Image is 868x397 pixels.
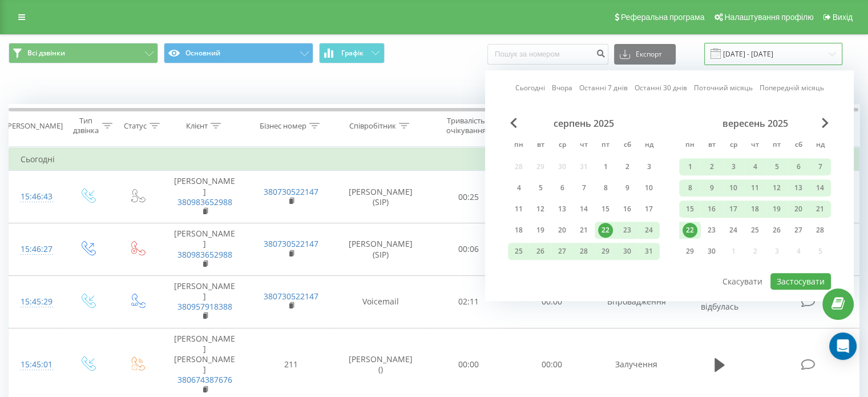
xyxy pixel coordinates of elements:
a: Вчора [552,83,572,94]
div: Клієнт [186,121,208,131]
div: 14 [813,181,827,195]
div: чт 18 вер 2025 р. [744,200,766,218]
a: Останні 30 днів [635,83,687,94]
div: чт 14 серп 2025 р. [573,200,595,218]
div: ср 13 серп 2025 р. [551,200,573,218]
td: 00:00 [510,275,593,328]
div: вересень 2025 [679,118,831,129]
div: нд 24 серп 2025 р. [638,222,660,239]
td: 00:25 [427,171,510,223]
td: 00:06 [427,223,510,276]
div: 23 [704,223,719,238]
div: пн 8 вер 2025 р. [679,179,701,197]
a: Поточний місяць [694,83,753,94]
div: вт 19 серп 2025 р. [530,222,551,239]
div: чт 11 вер 2025 р. [744,179,766,197]
div: 19 [769,202,784,216]
div: нд 17 серп 2025 р. [638,200,660,218]
a: Останні 7 днів [579,83,628,94]
div: вт 9 вер 2025 р. [701,179,722,197]
div: 2 [620,159,635,174]
div: чт 25 вер 2025 р. [744,222,766,239]
div: 16 [620,202,635,216]
abbr: неділя [640,137,657,154]
a: 380730522147 [264,238,318,249]
abbr: понеділок [510,137,527,154]
div: 4 [748,159,762,174]
abbr: субота [790,137,807,154]
span: Previous Month [510,118,517,128]
div: 28 [813,223,827,238]
a: Сьогодні [515,83,545,94]
div: 28 [576,244,591,259]
div: нд 28 вер 2025 р. [809,222,831,239]
div: 27 [791,223,806,238]
abbr: п’ятниця [597,137,614,154]
div: 5 [769,159,784,174]
td: Впровадження [593,275,679,328]
div: 17 [641,202,656,216]
div: ср 24 вер 2025 р. [722,222,744,239]
div: чт 21 серп 2025 р. [573,222,595,239]
div: сб 2 серп 2025 р. [616,158,638,175]
div: 22 [598,223,613,238]
div: 15:45:29 [21,291,51,313]
div: пн 22 вер 2025 р. [679,222,701,239]
a: 380730522147 [264,186,318,197]
td: 02:11 [427,275,510,328]
div: 2 [704,159,719,174]
div: 24 [641,223,656,238]
div: 24 [726,223,741,238]
div: [PERSON_NAME] [5,121,63,131]
td: Voicemail [334,275,427,328]
div: вт 16 вер 2025 р. [701,200,722,218]
div: 12 [533,202,548,216]
span: Next Month [822,118,829,128]
div: вт 30 вер 2025 р. [701,243,722,260]
td: [PERSON_NAME] [162,223,248,276]
abbr: четвер [746,137,764,154]
div: 25 [748,223,762,238]
div: Співробітник [349,121,396,131]
a: 380957918388 [177,301,232,312]
div: пт 22 серп 2025 р. [595,222,616,239]
abbr: субота [619,137,636,154]
button: Основний [164,43,313,63]
div: 1 [683,159,697,174]
button: Графік [319,43,385,63]
div: Бізнес номер [260,121,306,131]
abbr: неділя [812,137,829,154]
div: нд 10 серп 2025 р. [638,179,660,197]
div: 25 [511,244,526,259]
div: пт 15 серп 2025 р. [595,200,616,218]
div: нд 3 серп 2025 р. [638,158,660,175]
div: ср 17 вер 2025 р. [722,200,744,218]
div: пт 8 серп 2025 р. [595,179,616,197]
div: 21 [813,202,827,216]
div: 6 [791,159,806,174]
span: Розмова не відбулась [697,291,742,312]
div: пт 19 вер 2025 р. [766,200,788,218]
div: пн 11 серп 2025 р. [508,200,530,218]
div: нд 21 вер 2025 р. [809,200,831,218]
button: Всі дзвінки [9,43,158,63]
div: 30 [704,244,719,259]
div: 18 [748,202,762,216]
div: пт 1 серп 2025 р. [595,158,616,175]
div: вт 12 серп 2025 р. [530,200,551,218]
div: 12 [769,181,784,195]
div: 6 [555,181,570,195]
span: Всі дзвінки [27,49,65,58]
input: Пошук за номером [487,44,608,65]
abbr: четвер [575,137,592,154]
div: вт 26 серп 2025 р. [530,243,551,260]
div: чт 4 вер 2025 р. [744,158,766,175]
a: 380674387676 [177,374,232,385]
div: 26 [769,223,784,238]
div: 29 [683,244,697,259]
div: сб 23 серп 2025 р. [616,222,638,239]
div: 15:46:27 [21,238,51,260]
div: 19 [533,223,548,238]
span: Реферальна програма [621,13,705,22]
div: 15 [598,202,613,216]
